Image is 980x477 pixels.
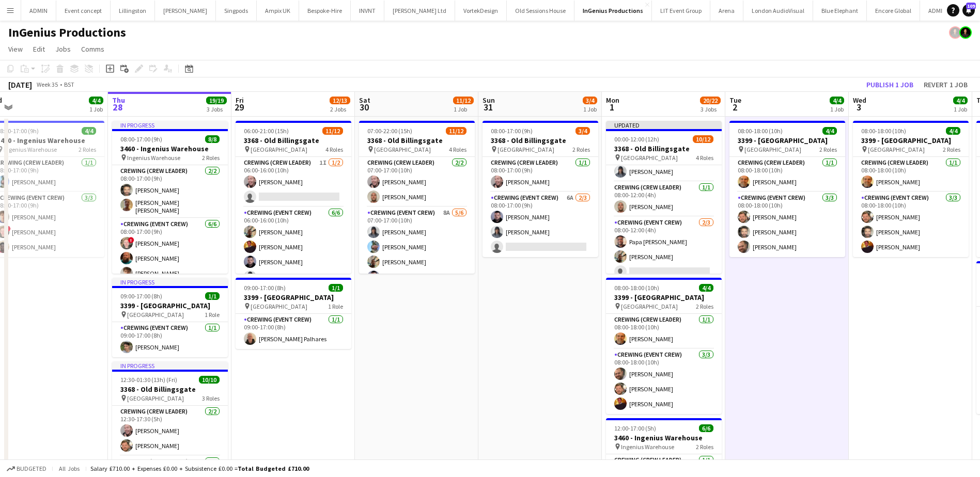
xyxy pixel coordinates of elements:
[82,127,96,135] span: 4/4
[51,42,75,56] a: Jobs
[606,121,722,129] div: Updated
[329,284,343,292] span: 1/1
[112,96,125,105] span: Thu
[483,192,598,257] app-card-role: Crewing (Event Crew)6A2/308:00-17:00 (9h)[PERSON_NAME][PERSON_NAME]
[384,1,455,21] button: [PERSON_NAME] Ltd
[236,278,351,349] div: 09:00-17:00 (8h)1/13399 - [GEOGRAPHIC_DATA] [GEOGRAPHIC_DATA]1 RoleCrewing (Event Crew)1/109:00-1...
[606,278,722,414] div: 08:00-18:00 (10h)4/43399 - [GEOGRAPHIC_DATA] [GEOGRAPHIC_DATA]2 RolesCrewing (Crew Leader)1/108:0...
[112,322,228,357] app-card-role: Crewing (Event Crew)1/109:00-17:00 (8h)[PERSON_NAME]
[696,154,713,162] span: 4 Roles
[946,127,960,135] span: 4/4
[112,218,228,331] app-card-role: Crewing (Event Crew)6/608:00-17:00 (9h)![PERSON_NAME][PERSON_NAME][PERSON_NAME]
[112,278,228,357] app-job-card: In progress09:00-17:00 (8h)1/13399 - [GEOGRAPHIC_DATA] [GEOGRAPHIC_DATA]1 RoleCrewing (Event Crew...
[483,157,598,192] app-card-role: Crewing (Crew Leader)1/108:00-17:00 (9h)[PERSON_NAME]
[21,1,56,21] button: ADMIN
[729,192,845,257] app-card-role: Crewing (Event Crew)3/308:00-18:00 (10h)[PERSON_NAME][PERSON_NAME][PERSON_NAME]
[236,121,351,274] div: 06:00-21:00 (15h)11/123368 - Old Billingsgate [GEOGRAPHIC_DATA]4 RolesCrewing (Crew Leader)1I1/20...
[112,406,228,456] app-card-role: Crewing (Crew Leader)2/212:30-17:30 (5h)[PERSON_NAME][PERSON_NAME]
[89,105,103,113] div: 1 Job
[867,1,920,21] button: Encore Global
[238,465,309,472] span: Total Budgeted £710.00
[17,465,46,472] span: Budgeted
[330,105,350,113] div: 2 Jobs
[621,154,678,162] span: [GEOGRAPHIC_DATA]
[112,385,228,394] h3: 3368 - Old Billingsgate
[652,1,710,21] button: LIT Event Group
[962,4,975,17] a: 109
[112,165,228,218] app-card-role: Crewing (Crew Leader)2/208:00-17:00 (9h)[PERSON_NAME][PERSON_NAME] [PERSON_NAME]
[120,376,177,384] span: 12:30-01:30 (13h) (Fri)
[920,1,975,21] button: ADMIN - LEAVE
[959,26,972,39] app-user-avatar: Ash Grimmer
[861,127,906,135] span: 08:00-18:00 (10h)
[64,81,74,88] div: BST
[966,3,976,9] span: 109
[604,101,619,113] span: 1
[8,79,32,90] div: [DATE]
[112,361,228,370] div: In progress
[853,96,866,105] span: Wed
[606,217,722,282] app-card-role: Crewing (Event Crew)2/308:00-12:00 (4h)Papa [PERSON_NAME][PERSON_NAME]
[449,146,466,153] span: 4 Roles
[367,127,412,135] span: 07:00-22:00 (15h)
[359,96,370,105] span: Sat
[202,154,220,162] span: 2 Roles
[483,96,495,105] span: Sun
[621,443,674,451] span: Ingenius Warehouse
[830,97,844,104] span: 4/4
[949,26,961,39] app-user-avatar: Ash Grimmer
[8,25,126,40] h1: InGenius Productions
[453,97,474,104] span: 11/12
[574,1,652,21] button: InGenius Productions
[729,121,845,257] app-job-card: 08:00-18:00 (10h)4/43399 - [GEOGRAPHIC_DATA] [GEOGRAPHIC_DATA]2 RolesCrewing (Crew Leader)1/108:0...
[359,121,475,274] app-job-card: 07:00-22:00 (15h)11/123368 - Old Billingsgate [GEOGRAPHIC_DATA]4 RolesCrewing (Crew Leader)2/207:...
[236,314,351,349] app-card-role: Crewing (Event Crew)1/109:00-17:00 (8h)[PERSON_NAME] Palhares
[853,121,969,257] app-job-card: 08:00-18:00 (10h)4/43399 - [GEOGRAPHIC_DATA] [GEOGRAPHIC_DATA]2 RolesCrewing (Crew Leader)1/108:0...
[205,311,220,319] span: 1 Role
[710,1,743,21] button: Arena
[236,293,351,302] h3: 3399 - [GEOGRAPHIC_DATA]
[112,121,228,274] app-job-card: In progress08:00-17:00 (9h)8/83460 - Ingenius Warehouse Ingenius Warehouse2 RolesCrewing (Crew Le...
[33,44,45,54] span: Edit
[575,127,590,135] span: 3/4
[851,101,866,113] span: 3
[943,146,960,153] span: 2 Roles
[236,136,351,145] h3: 3368 - Old Billingsgate
[606,121,722,274] div: Updated00:00-12:00 (12h)10/123368 - Old Billingsgate [GEOGRAPHIC_DATA]4 Roles[PERSON_NAME][PERSON...
[455,1,507,21] button: VortekDesign
[57,465,82,472] span: All jobs
[483,121,598,257] div: 08:00-17:00 (9h)3/43368 - Old Billingsgate [GEOGRAPHIC_DATA]2 RolesCrewing (Crew Leader)1/108:00-...
[55,44,71,54] span: Jobs
[699,424,713,432] span: 6/6
[330,97,350,104] span: 12/13
[699,284,713,292] span: 4/4
[614,424,656,432] span: 12:00-17:00 (5h)
[454,105,473,113] div: 1 Job
[606,433,722,442] h3: 3460 - Ingenius Warehouse
[819,146,837,153] span: 2 Roles
[357,101,370,113] span: 30
[79,146,96,153] span: 2 Roles
[90,465,309,472] div: Salary £710.00 + Expenses £0.00 + Subsistence £0.00 =
[29,42,49,56] a: Edit
[583,105,597,113] div: 1 Job
[359,207,475,320] app-card-role: Crewing (Event Crew)8A5/607:00-17:00 (10h)[PERSON_NAME][PERSON_NAME][PERSON_NAME][PERSON_NAME]
[328,303,343,310] span: 1 Role
[813,1,867,21] button: Blue Elephant
[481,101,495,113] span: 31
[112,121,228,129] div: In progress
[244,127,289,135] span: 06:00-21:00 (15h)
[4,42,27,56] a: View
[251,146,307,153] span: [GEOGRAPHIC_DATA]
[234,101,244,113] span: 29
[236,157,351,207] app-card-role: Crewing (Crew Leader)1I1/206:00-16:00 (10h)[PERSON_NAME]
[244,284,286,292] span: 09:00-17:00 (8h)
[120,292,162,300] span: 09:00-17:00 (8h)
[606,349,722,414] app-card-role: Crewing (Event Crew)3/308:00-18:00 (10h)[PERSON_NAME][PERSON_NAME][PERSON_NAME]
[729,157,845,192] app-card-role: Crewing (Crew Leader)1/108:00-18:00 (10h)[PERSON_NAME]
